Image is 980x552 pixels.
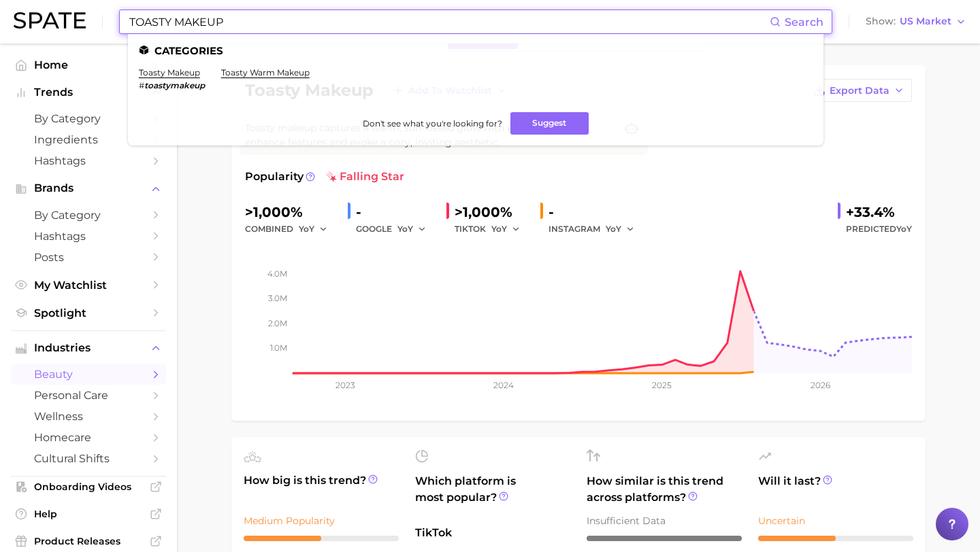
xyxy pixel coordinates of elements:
a: Onboarding Videos [11,477,166,497]
div: 5 / 10 [758,536,913,541]
button: Suggest [510,112,589,135]
span: Onboarding Videos [34,481,143,493]
span: Search [785,16,823,29]
input: Search here for a brand, industry, or ingredient [128,10,770,33]
span: Help [34,508,143,520]
span: Show [866,18,896,25]
a: Home [11,54,166,75]
a: Help [11,504,166,524]
a: toasty warm makeup [221,67,310,77]
a: Spotlight [11,303,166,324]
span: Don't see what you're looking for? [363,118,502,128]
a: Ingredients [11,129,166,150]
button: Brands [11,178,166,199]
span: by Category [34,209,143,222]
span: Trends [34,86,143,99]
em: toastymakeup [144,80,205,90]
span: YoY [299,223,314,235]
button: YoY [491,221,521,237]
a: My Watchlist [11,275,166,296]
a: toasty makeup [139,67,200,77]
a: Posts [11,247,166,268]
span: by Category [34,112,143,125]
div: GOOGLE [356,221,436,237]
div: Medium Popularity [244,513,399,529]
span: Home [34,58,143,71]
span: How big is this trend? [244,472,399,506]
div: TIKTOK [455,221,529,237]
a: beauty [11,364,166,385]
div: Uncertain [758,513,913,529]
span: Ingredients [34,133,143,146]
span: Posts [34,251,143,264]
span: Popularity [245,169,304,185]
span: YoY [896,224,912,234]
span: Predicted [846,221,912,237]
span: YoY [491,223,507,235]
button: YoY [397,221,427,237]
a: Hashtags [11,150,166,171]
span: Product Releases [34,535,143,547]
span: homecare [34,431,143,444]
a: homecare [11,427,166,448]
button: Trends [11,82,166,103]
img: SPATE [14,12,86,29]
span: Industries [34,342,143,354]
span: >1,000% [455,204,512,220]
button: YoY [606,221,635,237]
span: Hashtags [34,154,143,167]
a: by Category [11,205,166,226]
span: falling star [326,169,404,185]
div: - [549,201,644,223]
div: – / 10 [587,536,742,541]
tspan: 2025 [652,380,672,390]
span: Export Data [830,85,889,97]
a: Hashtags [11,226,166,247]
span: # [139,80,144,90]
a: personal care [11,385,166,406]
button: Industries [11,338,166,358]
button: Export Data [806,79,912,102]
a: cultural shifts [11,448,166,469]
div: - [356,201,436,223]
span: Spotlight [34,307,143,320]
span: cultural shifts [34,452,143,465]
img: falling star [326,171,337,182]
span: >1,000% [245,204,303,220]
a: Product Releases [11,531,166,551]
div: +33.4% [846,201,912,223]
span: TikTok [415,525,570,541]
tspan: 2026 [811,380,830,390]
span: YoY [606,223,621,235]
a: by Category [11,108,166,129]
span: Brands [34,182,143,194]
div: combined [245,221,337,237]
div: Insufficient Data [587,513,742,529]
span: Will it last? [758,473,913,506]
div: INSTAGRAM [549,221,644,237]
span: YoY [397,223,413,235]
tspan: 2024 [493,380,514,390]
span: Hashtags [34,230,143,243]
a: wellness [11,406,166,427]
span: US Market [900,18,951,25]
span: wellness [34,410,143,423]
span: Which platform is most popular? [415,473,570,518]
span: beauty [34,368,143,381]
li: Categories [139,45,813,56]
span: personal care [34,389,143,402]
div: 5 / 10 [244,536,399,541]
tspan: 2023 [336,380,355,390]
span: How similar is this trend across platforms? [587,473,742,506]
span: My Watchlist [34,279,143,292]
button: YoY [299,221,328,237]
button: ShowUS Market [862,13,970,31]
